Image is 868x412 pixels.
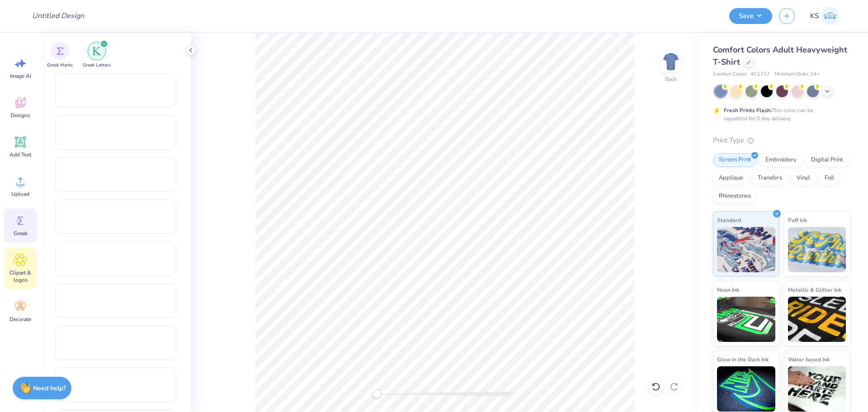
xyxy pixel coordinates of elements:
div: Embroidery [759,153,802,167]
span: Neon Ink [717,285,739,294]
img: Water based Ink [788,366,846,412]
img: Standard [717,227,775,272]
div: Print Type [713,135,850,146]
button: Save [729,8,772,24]
input: Untitled Design [25,7,91,25]
div: Digital Print [805,153,849,167]
div: Transfers [752,171,788,185]
span: KS [810,11,819,21]
span: Glow in the Dark Ink [717,355,769,364]
span: # C1717 [751,71,770,78]
img: Back [662,52,680,71]
span: Minimum Order: 24 + [774,71,820,78]
img: Neon Ink [717,297,775,342]
span: Metallic & Glitter Ink [788,285,841,294]
div: Accessibility label [373,389,382,398]
div: Rhinestones [713,189,757,203]
span: Greek Letters [83,62,111,69]
img: Metallic & Glitter Ink [788,297,846,342]
a: KS [806,7,843,25]
strong: Fresh Prints Flash: [724,107,772,114]
strong: Need help? [33,384,66,393]
div: Applique [713,171,749,185]
span: Standard [717,215,741,225]
span: Comfort Colors [713,71,746,78]
img: Greek Marks Image [57,47,64,55]
span: Puff Ink [788,215,807,225]
span: Image AI [10,72,31,80]
span: Greek Marks [47,62,73,69]
div: filter for Greek Marks [47,42,73,69]
div: Screen Print [713,153,757,167]
img: Puff Ink [788,227,846,272]
span: Designs [10,112,30,119]
div: Foil [819,171,840,185]
div: Back [665,75,677,83]
span: Upload [11,190,29,198]
img: Glow in the Dark Ink [717,366,775,412]
div: Vinyl [791,171,816,185]
span: Clipart & logos [5,269,35,284]
span: Add Text [9,151,31,158]
img: Greek Letters Image [92,47,101,56]
button: filter button [83,42,111,69]
button: filter button [47,42,73,69]
div: filter for Greek Letters [83,42,111,69]
div: This color can be expedited for 5 day delivery. [724,106,835,123]
img: Kath Sales [821,7,839,25]
span: Decorate [9,316,31,323]
span: Comfort Colors Adult Heavyweight T-Shirt [713,44,847,67]
span: Water based Ink [788,355,830,364]
span: Greek [14,230,28,237]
